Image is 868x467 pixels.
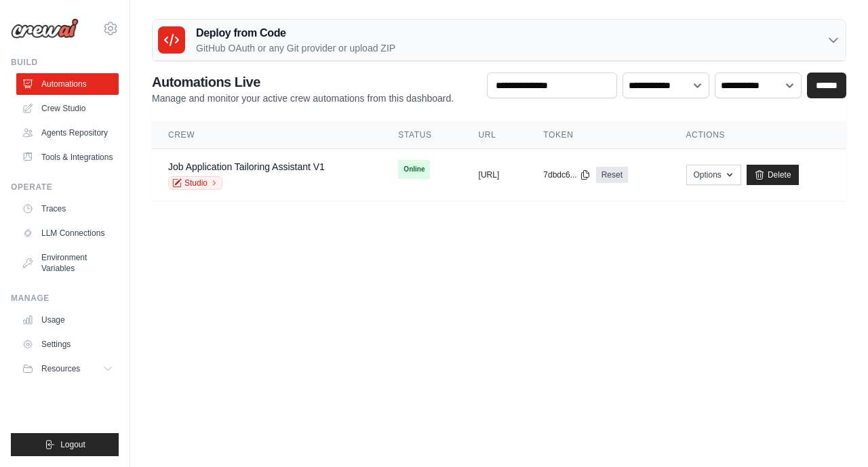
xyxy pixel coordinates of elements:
th: Crew [152,121,382,149]
a: Settings [16,333,119,355]
p: GitHub OAuth or any Git provider or upload ZIP [196,41,395,55]
a: Studio [168,176,222,190]
p: Manage and monitor your active crew automations from this dashboard. [152,92,454,105]
span: Resources [41,363,80,374]
button: Resources [16,358,119,380]
a: Delete [747,165,799,185]
a: Reset [596,167,628,183]
a: Environment Variables [16,247,119,279]
img: Logo [11,18,79,39]
span: Logout [60,439,85,450]
a: Tools & Integrations [16,146,119,168]
div: Manage [11,293,119,304]
h3: Deploy from Code [196,25,395,41]
h2: Automations Live [152,73,454,92]
a: Crew Studio [16,98,119,119]
a: Usage [16,309,119,331]
th: Status [382,121,462,149]
th: URL [462,121,528,149]
a: Agents Repository [16,122,119,144]
div: Build [11,57,119,68]
th: Actions [670,121,846,149]
button: 7dbdc6... [543,169,590,180]
div: Operate [11,182,119,192]
a: LLM Connections [16,222,119,244]
span: Online [398,160,430,179]
a: Traces [16,198,119,220]
button: Options [686,165,741,185]
button: Logout [11,433,119,456]
a: Job Application Tailoring Assistant V1 [168,161,325,172]
th: Token [527,121,669,149]
a: Automations [16,73,119,95]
